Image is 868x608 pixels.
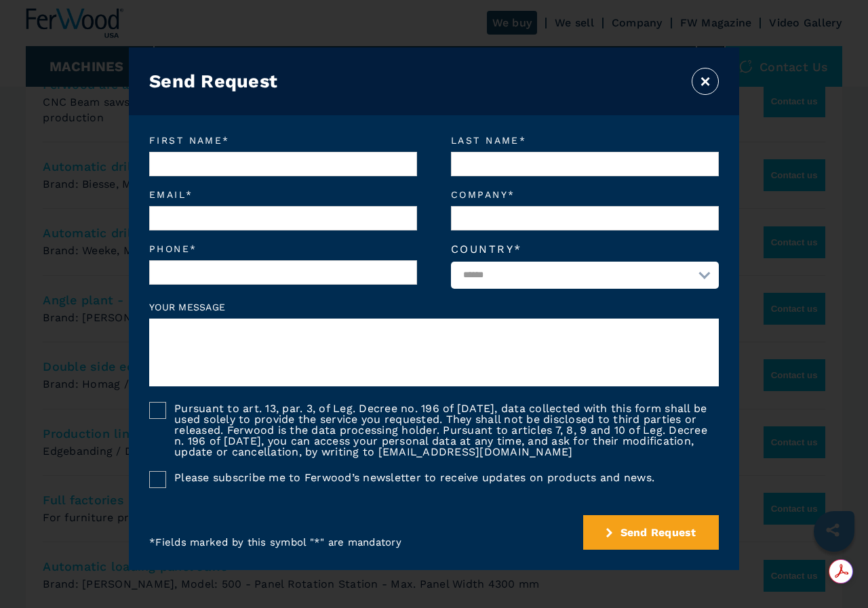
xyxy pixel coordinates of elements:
span: Send Request [620,526,696,539]
em: Last name [451,136,719,145]
em: Company [451,190,719,199]
input: Last name* [451,152,719,176]
p: * Fields marked by this symbol "*" are mandatory [149,535,401,550]
em: Email [149,190,417,199]
label: Pursuant to art. 13, par. 3, of Leg. Decree no. 196 of [DATE], data collected with this form shal... [166,402,719,458]
em: Phone [149,244,417,254]
input: First name* [149,152,417,176]
h3: Send Request [149,70,277,92]
input: Company* [451,206,719,230]
input: Phone* [149,260,417,285]
label: Please subscribe me to Ferwood’s newsletter to receive updates on products and news. [166,471,654,483]
button: × [692,68,719,95]
input: Email* [149,206,417,230]
label: Country [451,244,719,255]
button: submit-button [583,515,719,550]
em: First name [149,136,417,145]
label: Your message [149,302,719,312]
